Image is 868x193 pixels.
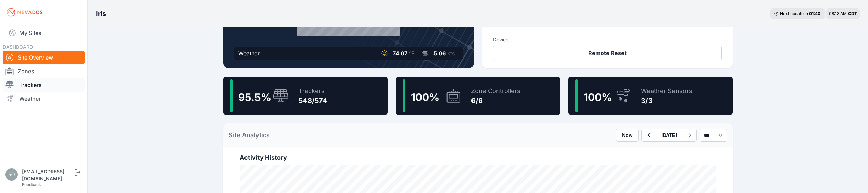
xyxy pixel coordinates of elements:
[396,77,560,115] a: 100%Zone Controllers6/6
[409,50,414,57] span: °F
[22,182,41,187] a: Feedback
[240,153,716,163] h2: Activity History
[471,96,520,105] div: 6/6
[5,168,18,181] img: rono@prim.com
[299,86,327,96] div: Trackers
[829,11,847,16] span: 08:13 AM
[848,11,857,16] span: CDT
[433,50,446,57] span: 5.06
[96,9,106,18] h3: Iris
[223,77,388,115] a: 95.5%Trackers548/574
[780,11,808,16] span: Next update in
[238,49,260,57] div: Weather
[393,50,407,57] span: 74.07
[641,96,692,105] div: 3/3
[493,46,722,60] button: Remote Reset
[22,168,73,182] div: [EMAIL_ADDRESS][DOMAIN_NAME]
[471,86,520,96] div: Zone Controllers
[809,11,821,16] div: 01 : 40
[3,25,85,41] a: My Sites
[641,86,692,96] div: Weather Sensors
[3,51,85,64] a: Site Overview
[5,7,44,18] img: Nevados
[3,92,85,105] a: Weather
[96,5,106,23] nav: Breadcrumb
[299,96,327,105] div: 548/574
[3,44,33,50] span: DASHBOARD
[493,36,722,43] h3: Device
[447,50,455,57] span: kts
[656,129,682,141] button: [DATE]
[238,91,271,103] span: 95.5 %
[229,130,270,140] h2: Site Analytics
[616,129,639,142] button: Now
[3,64,85,78] a: Zones
[3,78,85,92] a: Trackers
[568,77,733,115] a: 100%Weather Sensors3/3
[411,91,439,103] span: 100 %
[583,91,612,103] span: 100 %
